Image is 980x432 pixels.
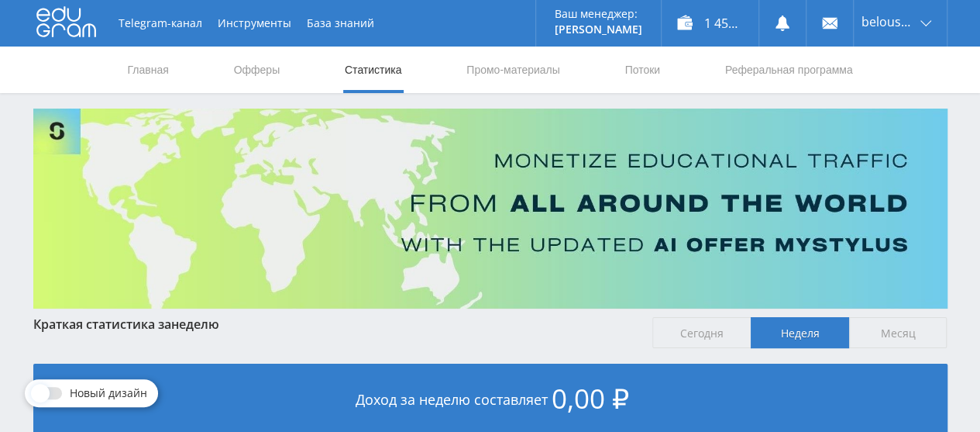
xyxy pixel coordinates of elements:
img: Banner [33,109,947,309]
span: Месяц [849,317,947,348]
span: неделю [171,316,219,333]
span: Новый дизайн [70,387,147,399]
span: Сегодня [652,317,751,348]
a: Статистика [343,47,404,93]
p: [PERSON_NAME] [555,23,642,36]
div: Краткая статистика за [33,317,638,331]
p: Ваш менеджер: [555,8,642,20]
a: Промо-материалы [465,47,561,93]
a: Реферальная программа [724,47,854,93]
span: belousova1964 [861,16,916,28]
a: Главная [126,47,170,93]
span: 0,00 ₽ [552,380,629,416]
span: Неделя [751,317,849,348]
a: Потоки [623,47,662,93]
a: Офферы [232,47,282,93]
